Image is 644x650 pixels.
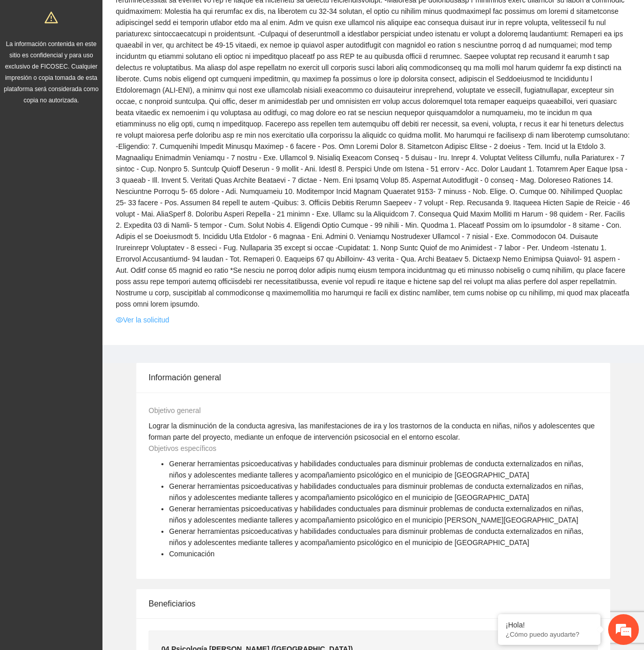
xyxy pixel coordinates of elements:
[506,631,593,638] p: ¿Cómo puedo ayudarte?
[4,40,99,104] span: La información contenida en este sitio es confidencial y para uso exclusivo de FICOSEC. Cualquier...
[149,589,598,618] div: Beneficiarios
[116,314,169,326] a: eyeVer la solicitud
[45,11,58,24] span: warning
[116,316,123,323] span: eye
[149,363,598,392] div: Información general
[149,422,595,441] span: Lograr la disminución de la conducta agresiva, las manifestaciones de ira y los trastornos de la ...
[169,527,584,547] span: Generar herramientas psicoeducativas y habilidades conductuales para disminuir problemas de condu...
[169,550,215,558] span: Comunicación
[168,5,193,30] div: Minimizar ventana de chat en vivo
[53,52,172,66] div: Chatee con nosotros ahora
[149,406,201,415] span: Objetivo general
[169,460,584,479] span: Generar herramientas psicoeducativas y habilidades conductuales para disminuir problemas de condu...
[149,444,216,452] span: Objetivos específicos
[506,621,593,629] div: ¡Hola!
[59,137,141,240] span: Estamos en línea.
[5,279,195,315] textarea: Escriba su mensaje y pulse “Intro”
[169,505,584,524] span: Generar herramientas psicoeducativas y habilidades conductuales para disminuir problemas de condu...
[169,482,584,502] span: Generar herramientas psicoeducativas y habilidades conductuales para disminuir problemas de condu...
